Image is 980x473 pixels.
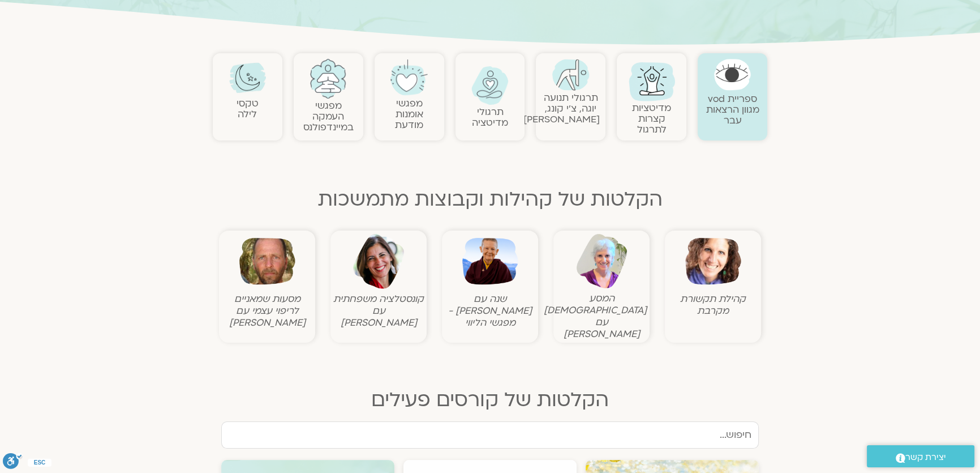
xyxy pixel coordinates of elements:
[706,92,759,127] a: ספריית vodמגוון הרצאות עבר
[445,293,535,329] figcaption: שנה עם [PERSON_NAME] - מפגשי הליווי
[668,293,758,317] figcaption: קהילת תקשורת מקרבת
[523,91,600,126] a: תרגולי תנועהיוגה, צ׳י קונג, [PERSON_NAME]
[222,293,312,329] figcaption: מסעות שמאניים לריפוי עצמי עם [PERSON_NAME]
[632,101,671,136] a: מדיטציות קצרות לתרגול
[472,105,508,129] a: תרגולימדיטציה
[221,421,759,449] input: חיפוש...
[905,450,946,465] span: יצירת קשר
[395,97,423,131] a: מפגשיאומנות מודעת
[867,445,974,467] a: יצירת קשר
[333,293,424,329] figcaption: קונסטלציה משפחתית עם [PERSON_NAME]
[213,188,767,211] h2: הקלטות של קהילות וקבוצות מתמשכות
[556,292,647,340] figcaption: המסע [DEMOGRAPHIC_DATA] עם [PERSON_NAME]
[237,97,259,121] a: טקסילילה
[213,389,767,411] h2: הקלטות של קורסים פעילים
[303,99,354,134] a: מפגשיהעמקה במיינדפולנס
